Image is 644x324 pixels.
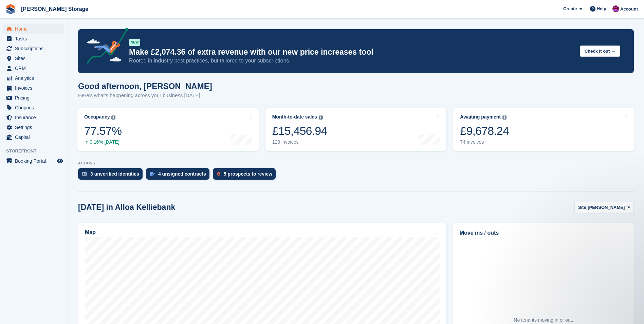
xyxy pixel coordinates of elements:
p: ACTIONS [78,161,634,165]
a: menu [3,73,64,83]
h2: [DATE] in Alloa Kelliebank [78,203,175,212]
a: menu [3,54,64,63]
img: Audra Whitelaw [612,5,619,12]
a: 3 unverified identities [78,168,146,183]
span: Invoices [15,83,56,93]
a: [PERSON_NAME] Storage [18,3,91,15]
span: Storefront [6,148,68,155]
div: 77.57% [84,124,122,138]
a: menu [3,103,64,112]
a: 5 prospects to review [213,168,279,183]
div: 4 unsigned contracts [158,171,206,177]
img: prospect-51fa495bee0391a8d652442698ab0144808aea92771e9ea1ae160a38d050c398.svg [217,172,220,176]
span: Help [597,5,606,12]
span: Subscriptions [15,44,56,53]
p: Rooted in industry best practices, but tailored to your subscriptions. [129,57,574,65]
span: Coupons [15,103,56,112]
button: Check it out → [580,46,620,57]
a: menu [3,113,64,122]
p: Here's what's happening across your business [DATE] [78,92,212,100]
span: Analytics [15,73,56,83]
div: 3 unverified identities [90,171,139,177]
a: Preview store [56,157,64,165]
a: menu [3,24,64,34]
div: £15,456.94 [272,124,327,138]
h2: Map [85,229,96,235]
div: 0.16% [DATE] [84,139,122,145]
div: 74 invoices [460,139,509,145]
div: £9,678.24 [460,124,509,138]
div: No tenants moving in or out. [514,317,573,324]
a: menu [3,156,64,166]
span: [PERSON_NAME] [588,204,625,211]
span: Sites [15,54,56,63]
h1: Good afternoon, [PERSON_NAME] [78,82,212,91]
span: Home [15,24,56,34]
button: Site: [PERSON_NAME] [574,202,634,213]
span: Site: [578,204,588,211]
a: menu [3,132,64,142]
img: price-adjustments-announcement-icon-8257ccfd72463d97f412b2fc003d46551f7dbcb40ab6d574587a9cd5c0d94... [81,28,129,66]
span: Settings [15,123,56,132]
img: icon-info-grey-7440780725fd019a000dd9b08b2336e03edf1995a4989e88bcd33f0948082b44.svg [111,115,115,120]
a: Occupancy 77.57% 0.16% [DATE] [77,108,259,151]
div: Awaiting payment [460,114,501,120]
div: Month-to-date sales [272,114,317,120]
a: Month-to-date sales £15,456.94 128 invoices [265,108,447,151]
a: menu [3,44,64,53]
a: menu [3,34,64,43]
img: stora-icon-8386f47178a22dfd0bd8f6a31ec36ba5ce8667c1dd55bd0f319d3a0aa187defe.svg [5,4,16,14]
p: Make £2,074.36 of extra revenue with our new price increases tool [129,47,574,57]
img: icon-info-grey-7440780725fd019a000dd9b08b2336e03edf1995a4989e88bcd33f0948082b44.svg [319,115,323,120]
span: Account [620,6,638,13]
h2: Move ins / outs [460,229,627,237]
img: icon-info-grey-7440780725fd019a000dd9b08b2336e03edf1995a4989e88bcd33f0948082b44.svg [502,115,507,120]
img: contract_signature_icon-13c848040528278c33f63329250d36e43548de30e8caae1d1a13099fd9432cc5.svg [150,172,155,176]
span: Capital [15,132,56,142]
span: Tasks [15,34,56,43]
span: CRM [15,64,56,73]
div: NEW [129,39,140,46]
a: menu [3,64,64,73]
a: Awaiting payment £9,678.24 74 invoices [453,108,634,151]
span: Booking Portal [15,156,56,166]
a: menu [3,123,64,132]
img: verify_identity-adf6edd0f0f0b5bbfe63781bf79b02c33cf7c696d77639b501bdc392416b5a36.svg [82,172,87,176]
div: Occupancy [84,114,110,120]
a: menu [3,93,64,103]
span: Insurance [15,113,56,122]
span: Create [563,5,577,12]
span: Pricing [15,93,56,103]
div: 128 invoices [272,139,327,145]
a: menu [3,83,64,93]
div: 5 prospects to review [224,171,272,177]
a: 4 unsigned contracts [146,168,213,183]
